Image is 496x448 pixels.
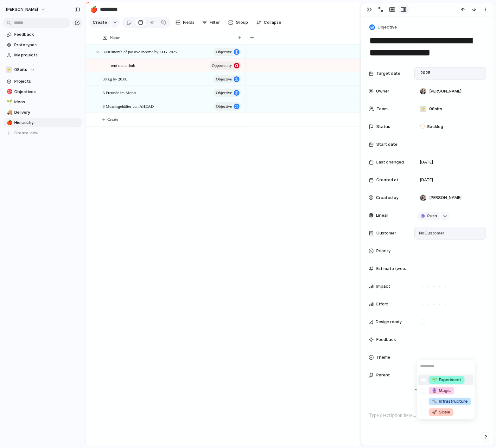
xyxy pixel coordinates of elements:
[432,377,461,383] span: Experiment
[432,387,451,394] span: Magic
[432,409,450,415] span: Scale
[432,377,437,382] span: 🌱
[432,399,437,404] span: 🔨
[432,409,437,414] span: 🚀
[432,388,437,393] span: 🔮
[432,398,468,405] span: Infrastructure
